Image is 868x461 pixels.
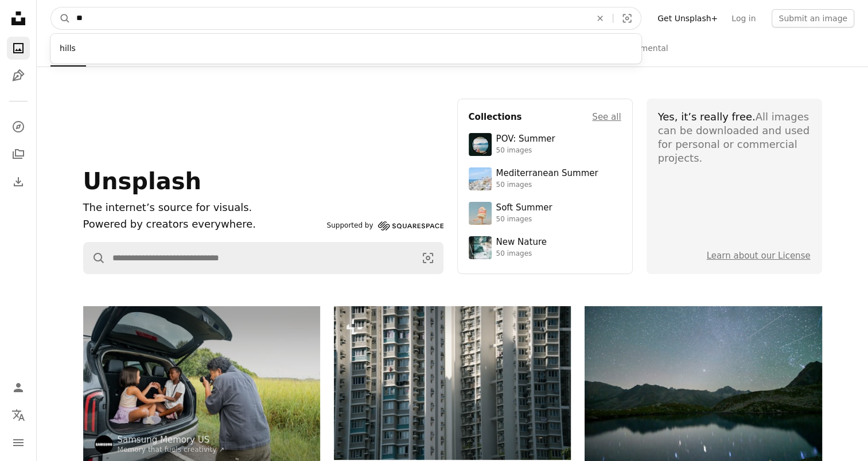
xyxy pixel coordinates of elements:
img: premium_photo-1755037089989-422ee333aef9 [469,236,492,259]
button: Search Unsplash [84,243,106,274]
div: 50 images [496,146,555,155]
div: 50 images [496,249,547,259]
h1: The internet’s source for visuals. [83,200,322,216]
form: Find visuals sitewide [50,7,641,30]
a: Tall apartment buildings with many windows and balconies. [334,377,571,388]
button: Menu [7,431,30,454]
form: Find visuals sitewide [83,242,443,274]
div: Soft Summer [496,202,552,214]
button: Visual search [413,243,443,274]
a: Log in / Sign up [7,376,30,399]
img: premium_photo-1688410049290-d7394cc7d5df [469,167,492,190]
a: Memory that fuels creativity ↗ [118,446,225,454]
a: Illustrations [7,64,30,87]
a: Learn about our License [707,251,811,261]
a: Man photographs two girls sitting in open car trunk [83,380,320,390]
button: Clear [587,7,613,29]
a: Get Unsplash+ [651,9,725,28]
a: Photos [7,37,30,60]
a: Mediterranean Summer50 images [469,167,621,190]
a: New Nature50 images [469,236,621,259]
a: See all [592,110,621,124]
a: Log in [725,9,762,28]
div: New Nature [496,237,547,248]
button: Submit an image [772,9,854,28]
div: 50 images [496,215,552,224]
a: Home — Unsplash [7,7,30,32]
button: Language [7,404,30,427]
a: Samsung Memory US [118,434,225,446]
img: Tall apartment buildings with many windows and balconies. [334,306,571,460]
a: Supported by [327,219,443,233]
img: Go to Samsung Memory US's profile [95,435,113,454]
p: Powered by creators everywhere. [83,216,322,233]
div: All images can be downloaded and used for personal or commercial projects. [658,110,811,165]
button: Search Unsplash [51,7,71,29]
span: Yes, it’s really free. [658,111,756,123]
div: POV: Summer [496,134,555,145]
div: 50 images [496,181,598,190]
h4: Collections [469,110,522,124]
a: Collections [7,143,30,166]
div: Mediterranean Summer [496,168,598,179]
div: hills [50,38,641,59]
img: premium_photo-1753820185677-ab78a372b033 [469,133,492,156]
a: Soft Summer50 images [469,202,621,225]
img: premium_photo-1749544311043-3a6a0c8d54af [469,202,492,225]
a: POV: Summer50 images [469,133,621,156]
span: Unsplash [83,168,201,194]
a: Explore [7,115,30,138]
button: Visual search [613,7,641,29]
a: Download History [7,170,30,193]
a: Starry night sky over a calm mountain lake [585,380,822,390]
